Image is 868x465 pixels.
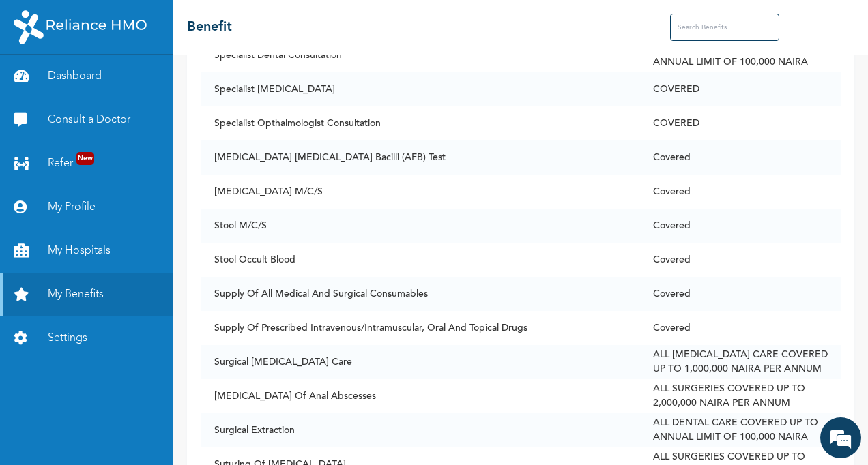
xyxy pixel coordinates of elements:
td: [MEDICAL_DATA] M/C/S [201,175,639,209]
td: Supply Of All Medical And Surgical Consumables [201,277,639,311]
td: COVERED [639,106,841,140]
span: Conversation [7,417,134,426]
td: Stool Occult Blood [201,243,639,277]
textarea: Type your message and hit 'Enter' [7,345,260,393]
td: Covered [639,175,841,209]
td: ALL SURGERIES COVERED UP TO 2,000,000 NAIRA PER ANNUM [639,379,841,413]
div: Chat with us now [71,76,229,94]
td: Covered [639,311,841,345]
td: [MEDICAL_DATA] Of Anal Abscesses [201,379,639,413]
td: Stool M/C/S [201,209,639,243]
td: Specialist [MEDICAL_DATA] [201,72,639,106]
h2: Benefit [187,17,232,37]
td: Covered [639,243,841,277]
td: Specialist Dental Consultation [201,38,639,72]
span: New [76,152,94,165]
span: We're online! [79,158,188,296]
div: FAQs [134,393,261,435]
div: Minimize live chat window [224,7,257,40]
td: Covered [639,140,841,175]
td: Covered [639,277,841,311]
td: Surgical [MEDICAL_DATA] Care [201,345,639,379]
td: ALL [MEDICAL_DATA] CARE COVERED UP TO 1,000,000 NAIRA PER ANNUM [639,345,841,379]
img: RelianceHMO's Logo [14,10,147,44]
td: Supply Of Prescribed Intravenous/Intramuscular, Oral And Topical Drugs [201,311,639,345]
td: Surgical Extraction [201,413,639,447]
td: COVERED [639,72,841,106]
td: ALL DENTAL CARE COVERED UP TO ANNUAL LIMIT OF 100,000 NAIRA [639,38,841,72]
td: Covered [639,209,841,243]
td: [MEDICAL_DATA] [MEDICAL_DATA] Bacilli (AFB) Test [201,140,639,175]
input: Search Benefits... [670,14,779,41]
img: d_794563401_company_1708531726252_794563401 [25,68,55,102]
td: Specialist Opthalmologist Consultation [201,106,639,140]
td: ALL DENTAL CARE COVERED UP TO ANNUAL LIMIT OF 100,000 NAIRA [639,413,841,447]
